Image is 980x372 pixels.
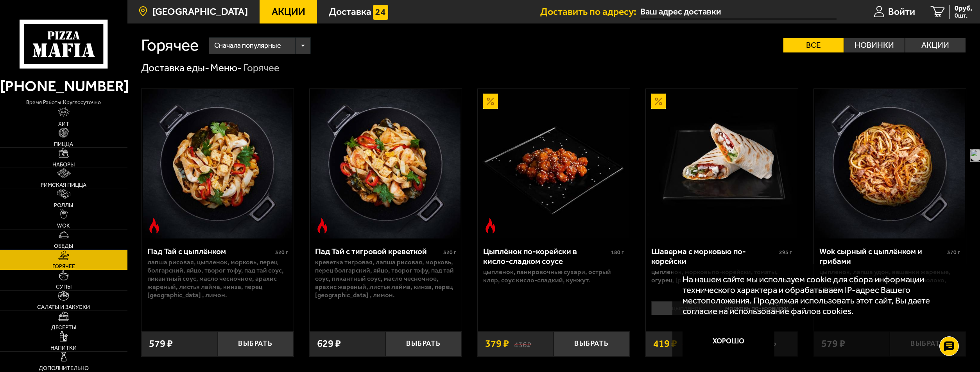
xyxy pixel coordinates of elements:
[143,89,292,239] img: Пад Тай с цыплёнком
[683,274,951,316] p: На нашем сайте мы используем cookie для сбора информации технического характера и обрабатываем IP...
[147,218,162,233] img: Острое блюдо
[147,258,288,299] p: лапша рисовая, цыпленок, морковь, перец болгарский, яйцо, творог тофу, пад тай соус, пикантный со...
[640,5,836,19] input: Ваш адрес доставки
[52,162,75,168] span: Наборы
[819,246,945,266] div: Wok сырный с цыплёнком и грибами
[57,223,70,229] span: WOK
[147,246,273,256] div: Пад Тай с цыплёнком
[152,7,248,16] span: [GEOGRAPHIC_DATA]
[955,13,972,19] span: 0 шт.
[315,246,441,256] div: Пад Тай с тигровой креветкой
[540,7,640,16] span: Доставить по адресу:
[311,89,460,239] img: Пад Тай с тигровой креветкой
[141,37,199,54] h1: Горячее
[149,339,173,349] span: 579 ₽
[651,246,777,266] div: Шаверма с морковью по-корейски
[52,264,75,269] span: Горячее
[443,249,456,256] span: 320 г
[478,89,630,239] a: АкционныйОстрое блюдоЦыплёнок по-корейски в кисло-сладком соусе
[483,246,609,266] div: Цыплёнок по-корейски в кисло-сладком соусе
[56,284,72,290] span: Супы
[315,258,456,299] p: креветка тигровая, лапша рисовая, морковь, перец болгарский, яйцо, творог тофу, пад тай соус, пик...
[58,121,69,127] span: Хит
[39,366,89,371] span: Дополнительно
[329,7,371,16] span: Доставка
[54,203,73,208] span: Роллы
[651,301,722,315] li: цыплёнок
[653,339,677,349] span: 419 ₽
[315,218,330,233] img: Острое блюдо
[483,268,624,284] p: цыпленок, панировочные сухари, острый кляр, Соус кисло-сладкий, кунжут.
[651,268,792,284] p: цыпленок, морковь по-корейски, томаты, огурец, [PERSON_NAME].
[651,94,666,109] img: Акционный
[54,244,73,249] span: Обеды
[51,325,76,330] span: Десерты
[479,89,629,239] img: Цыплёнок по-корейски в кисло-сладком соусе
[779,249,792,256] span: 295 г
[210,62,242,74] a: Меню-
[317,339,341,349] span: 629 ₽
[50,345,77,351] span: Напитки
[385,331,461,356] button: Выбрать
[483,218,498,233] img: Острое блюдо
[514,339,531,349] s: 436 ₽
[683,326,774,357] button: Хорошо
[142,89,294,239] a: Острое блюдоПад Тай с цыплёнком
[214,36,281,56] span: Сначала популярные
[54,142,73,147] span: Пицца
[905,38,966,52] label: Акции
[947,249,960,256] span: 370 г
[272,7,305,16] span: Акции
[783,38,844,52] label: Все
[554,331,629,356] button: Выбрать
[483,94,498,109] img: Акционный
[243,61,279,75] div: Горячее
[218,331,294,356] button: Выбрать
[888,7,915,16] span: Войти
[611,249,624,256] span: 180 г
[646,298,798,324] div: 0
[310,89,462,239] a: Острое блюдоПад Тай с тигровой креветкой
[955,5,972,12] span: 0 руб.
[814,89,966,239] a: Wok сырный с цыплёнком и грибами
[141,62,209,74] a: Доставка еды-
[485,339,509,349] span: 379 ₽
[37,305,90,310] span: Салаты и закуски
[647,89,797,239] img: Шаверма с морковью по-корейски
[373,5,388,20] img: 15daf4d41897b9f0e9f617042186c801.svg
[815,89,965,239] img: Wok сырный с цыплёнком и грибами
[844,38,905,52] label: Новинки
[646,89,798,239] a: АкционныйШаверма с морковью по-корейски
[41,182,86,188] span: Римская пицца
[275,249,288,256] span: 320 г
